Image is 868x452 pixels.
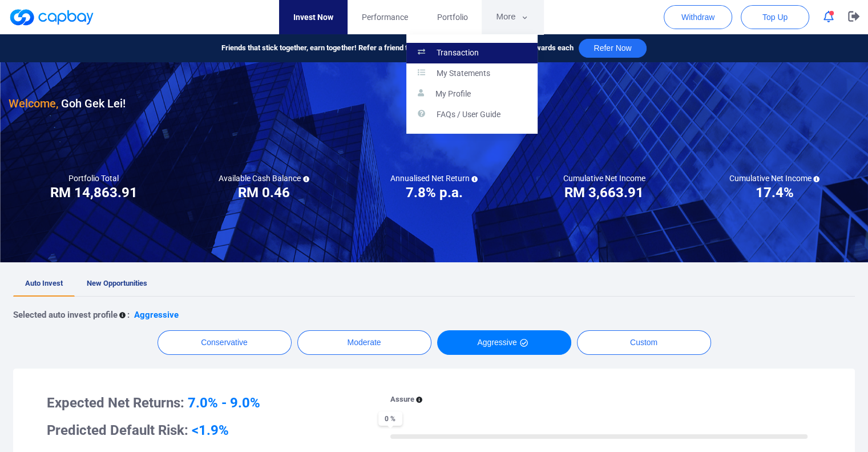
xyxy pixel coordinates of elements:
[406,105,538,125] a: FAQs / User Guide
[437,69,490,79] p: My Statements
[437,110,500,120] p: FAQs / User Guide
[435,89,471,99] p: My Profile
[437,48,479,58] p: Transaction
[406,63,538,84] a: My Statements
[406,84,538,105] a: My Profile
[406,43,538,63] a: Transaction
